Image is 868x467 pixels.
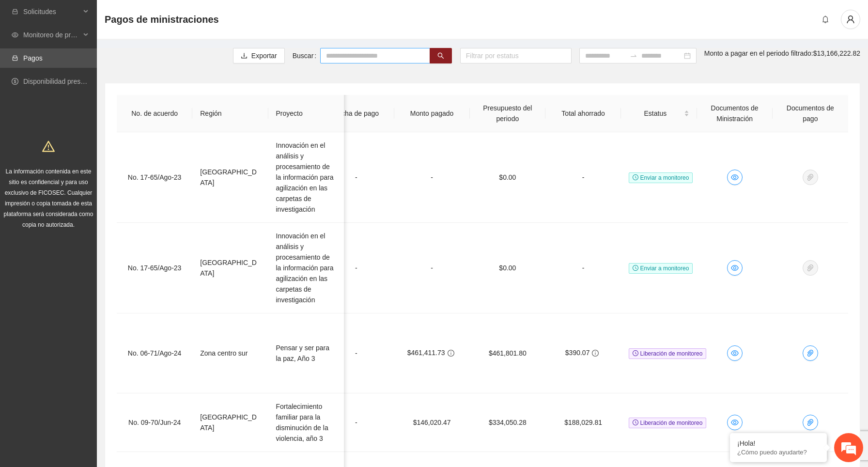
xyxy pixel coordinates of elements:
span: Enviar a monitoreo [629,263,693,274]
td: $188,029.81 [545,393,621,452]
span: eye [728,419,742,426]
button: info-circle [589,347,601,359]
td: [GEOGRAPHIC_DATA] [192,223,268,313]
td: No. 17-65/Ago-23 [117,132,192,223]
td: Zona centro sur [192,313,268,393]
button: eye [727,345,743,361]
td: - [545,132,621,223]
span: Monto a pagar en el periodo filtrado: $13,166,222.82 [704,49,860,57]
span: Liberación de monitoreo [629,348,706,359]
td: - [318,313,394,393]
span: clock-circle [633,174,638,180]
td: - [545,223,621,313]
span: eye [12,31,18,38]
td: $334,050.28 [470,393,545,452]
th: Presupuesto del periodo [470,95,545,132]
p: ¿Cómo puedo ayudarte? [737,449,820,456]
button: eye [727,170,743,185]
button: info-circle [445,347,457,359]
td: - [318,223,394,313]
th: Proyecto [268,95,344,132]
button: bell [818,12,833,27]
th: No. de acuerdo [117,95,192,132]
td: $0.00 [470,132,545,223]
span: clock-circle [633,420,638,425]
th: Región [192,95,268,132]
td: No. 09-70/Jun-24 [117,393,192,452]
td: Innovación en el análisis y procesamiento de la información para agilización en las carpetas de i... [268,132,344,223]
span: Enviar a monitoreo [629,172,693,183]
span: info-circle [447,350,455,357]
span: eye [728,173,742,181]
td: $146,020.47 [394,393,470,452]
span: eye [728,264,742,272]
button: eye [727,260,743,276]
td: No. 17-65/Ago-23 [117,223,192,313]
span: paper-clip [803,419,818,426]
span: to [630,52,637,60]
span: Monitoreo de proyectos [23,25,80,45]
td: $390.07 [545,313,621,393]
span: clock-circle [633,350,638,356]
div: Chatee con nosotros ahora [50,49,163,62]
span: Estatus [629,108,682,119]
td: No. 06-71/Ago-24 [117,313,192,393]
span: warning [42,140,55,153]
td: Innovación en el análisis y procesamiento de la información para agilización en las carpetas de i... [268,223,344,313]
span: Solicitudes [23,2,80,21]
th: Documentos de Ministración [697,95,773,132]
span: Exportar [251,50,277,61]
a: Disponibilidad presupuestal [23,78,106,85]
td: [GEOGRAPHIC_DATA] [192,132,268,223]
a: Pagos [23,54,43,62]
textarea: Escriba su mensaje y pulse “Intro” [5,265,185,298]
span: clock-circle [633,265,638,271]
th: Documentos de pago [773,95,848,132]
span: swap-right [630,52,637,60]
td: [GEOGRAPHIC_DATA] [192,393,268,452]
button: user [841,10,860,29]
span: info-circle [591,350,600,357]
span: inbox [12,8,18,15]
th: Fecha de pago [318,95,394,132]
button: downloadExportar [233,48,285,63]
td: - [394,223,470,313]
td: Pensar y ser para la paz, Año 3 [268,313,344,393]
div: ¡Hola! [737,439,820,447]
button: paper-clip [803,345,818,361]
span: download [241,52,248,60]
td: $0.00 [470,223,545,313]
th: Monto pagado [394,95,470,132]
span: Estamos en línea. [56,129,134,227]
label: Buscar [293,48,320,63]
span: paper-clip [803,349,818,357]
td: - [394,132,470,223]
span: eye [728,349,742,357]
button: paper-clip [803,415,818,430]
span: search [437,52,444,60]
span: La información contenida en este sitio es confidencial y para uso exclusivo de FICOSEC. Cualquier... [4,168,93,228]
td: - [318,393,394,452]
span: user [841,15,860,24]
td: - [318,132,394,223]
th: Total ahorrado [545,95,621,132]
span: Pagos de ministraciones [105,12,219,27]
td: $461,411.73 [394,313,470,393]
th: Estatus [621,95,697,132]
div: Minimizar ventana de chat en vivo [159,5,182,28]
button: search [430,48,452,63]
td: Fortalecimiento familiar para la disminución de la violencia, año 3 [268,393,344,452]
span: Liberación de monitoreo [629,418,706,428]
td: $461,801.80 [470,313,545,393]
button: eye [727,415,743,430]
span: bell [818,16,833,23]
